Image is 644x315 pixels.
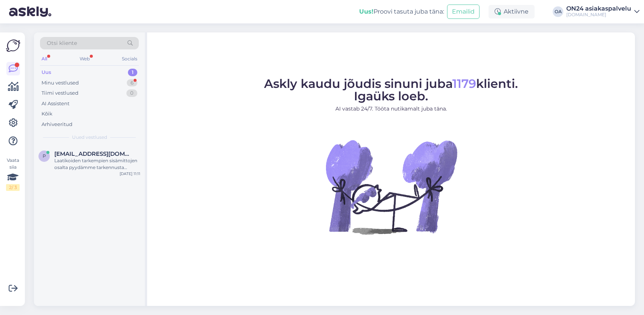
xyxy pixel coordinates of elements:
[6,157,20,191] div: Vaata siia
[41,89,78,97] div: Tiimi vestlused
[6,38,20,53] img: Askly Logo
[128,69,137,76] div: 1
[120,171,140,177] div: [DATE] 11:11
[359,7,444,16] div: Proovi tasuta juba täna:
[127,79,137,87] div: 6
[126,89,137,97] div: 0
[78,54,91,64] div: Web
[6,184,20,191] div: 2 / 3
[452,76,476,91] span: 1179
[566,6,631,12] div: ON24 asiakaspalvelu
[120,54,139,64] div: Socials
[41,121,72,128] div: Arhiveeritud
[54,157,140,171] div: Laatikoiden tarkempien sisämittojen osalta pyydämme tarkennusta valmistajalta. Palaamme asiaan, k...
[41,69,51,76] div: Uus
[323,119,459,255] img: No Chat active
[489,5,535,18] div: Aktiivne
[41,110,52,118] div: Kõik
[566,12,631,18] div: [DOMAIN_NAME]
[264,105,518,113] p: AI vastab 24/7. Tööta nutikamalt juba täna.
[447,5,480,19] button: Emailid
[43,153,46,159] span: p
[41,79,79,87] div: Minu vestlused
[41,100,69,108] div: AI Assistent
[264,76,518,103] span: Askly kaudu jõudis sinuni juba klienti. Igaüks loeb.
[553,6,563,17] div: OA
[40,54,49,64] div: All
[566,6,639,18] a: ON24 asiakaspalvelu[DOMAIN_NAME]
[72,134,107,141] span: Uued vestlused
[54,151,133,157] span: pipsalai1@gmail.com
[359,8,373,15] b: Uus!
[47,39,77,47] span: Otsi kliente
